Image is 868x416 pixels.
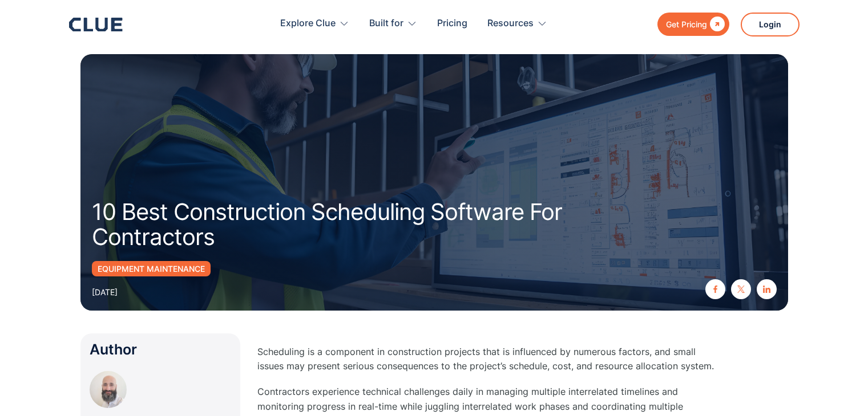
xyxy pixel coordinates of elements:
h1: 10 Best Construction Scheduling Software For Contractors [92,199,571,250]
div: Resources [487,6,534,42]
div: [DATE] [92,285,118,299]
a: Login [741,13,800,36]
div:  [707,17,725,31]
div: Explore Clue [280,6,336,42]
img: twitter X icon [737,286,745,293]
a: Get Pricing [657,13,729,36]
a: Equipment Maintenance [92,261,211,276]
img: linkedin icon [763,286,770,293]
a: Pricing [437,6,467,42]
img: facebook icon [712,286,719,293]
p: Scheduling is a component in construction projects that is influenced by numerous factors, and sm... [257,345,714,373]
img: Oded Ran [90,371,127,408]
div: Author [90,342,231,357]
div: Get Pricing [666,17,707,31]
div: Built for [369,6,403,42]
